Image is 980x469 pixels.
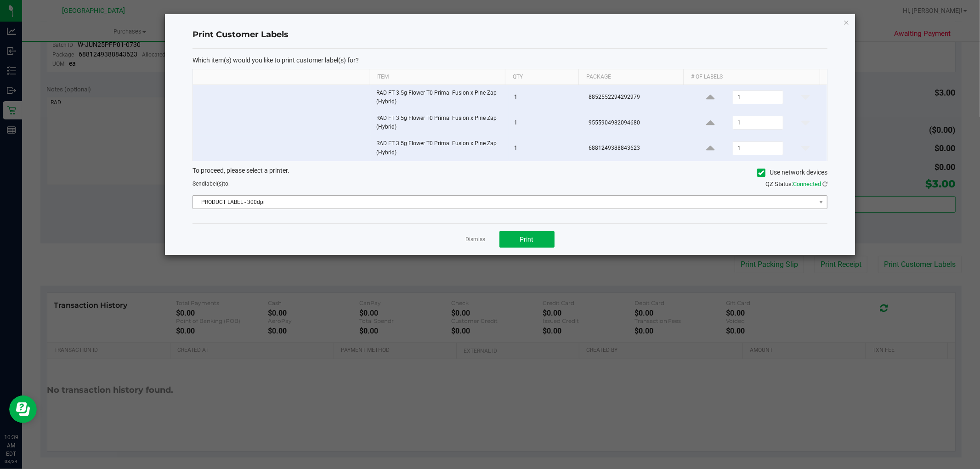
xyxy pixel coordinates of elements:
button: Print [499,231,555,248]
th: # of labels [683,69,819,85]
td: 1 [509,85,583,110]
label: Use network devices [757,168,827,177]
td: 8852552294292979 [583,85,689,110]
span: Print [520,236,534,243]
th: Item [369,69,505,85]
td: RAD FT 3.5g Flower T0 Primal Fusion x Pine Zap (Hybrid) [371,136,509,160]
span: Connected [793,181,821,187]
td: RAD FT 3.5g Flower T0 Primal Fusion x Pine Zap (Hybrid) [371,85,509,110]
span: Send to: [193,181,230,187]
a: Dismiss [466,236,486,243]
iframe: Resource center [9,396,37,423]
span: PRODUCT LABEL - 300dpi [193,196,816,209]
td: 1 [509,136,583,160]
span: QZ Status: [765,181,827,187]
h4: Print Customer Labels [193,29,827,41]
th: Qty [505,69,578,85]
td: 1 [509,110,583,136]
td: 6881249388843623 [583,136,689,160]
div: To proceed, please select a printer. [186,166,834,180]
th: Package [578,69,683,85]
p: Which item(s) would you like to print customer label(s) for? [193,56,827,64]
span: label(s) [205,181,223,187]
td: RAD FT 3.5g Flower T0 Primal Fusion x Pine Zap (Hybrid) [371,110,509,136]
td: 9555904982094680 [583,110,689,136]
